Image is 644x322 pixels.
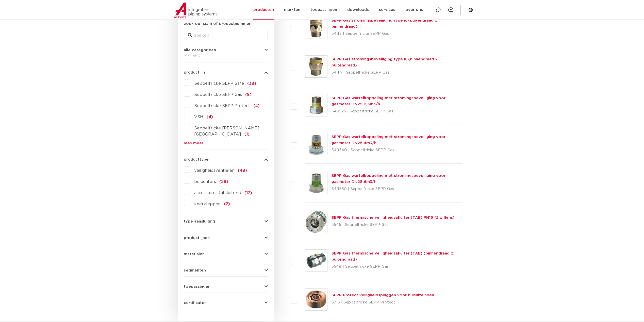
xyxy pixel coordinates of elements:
[184,48,268,52] button: alle categorieën
[332,174,445,184] a: SEPP Gas wartelkoppeling met stromingsbeveiliging voor gasmeter DN25 6m3/h
[184,219,215,223] span: type aansluiting
[305,211,327,233] img: Thumbnail for SEPP Gas thermische veiligheidsafluiter (TAE) PN16 (2 x flens)
[184,268,268,272] button: segmenten
[184,268,206,272] span: segmenten
[332,298,434,307] p: 5715 | Seppelfricke SEPP Protect
[194,191,241,195] span: accessoires (afsluiters)
[305,133,327,155] img: Thumbnail for SEPP Gas wartelkoppeling met stromingsbeveiliging voor gasmeter DN25 4m3/h
[332,263,463,271] p: 5548 | Seppelfricke SEPP Gas
[224,202,230,206] span: (2)
[253,104,260,108] span: (4)
[184,158,268,161] button: producttype
[332,30,463,38] p: 5443 | Seppelfricke SEPP Gas
[184,21,251,27] label: zoek op naam of productnummer
[184,252,268,256] button: materialen
[184,158,209,161] span: producttype
[332,221,455,229] p: 5545 | Seppelfricke SEPP Gas
[305,289,327,310] img: Thumbnail for SEPP Protect veiligheidspluggen voor buisuiteinden
[245,93,252,97] span: (8)
[332,135,445,145] a: SEPP Gas wartelkoppeling met stromingsbeveiliging voor gasmeter DN25 4m3/h
[207,115,213,119] span: (4)
[184,252,205,256] span: materialen
[194,104,250,108] span: Seppelfricke SEPP Protect
[332,185,463,193] p: 549560 | Seppelfricke SEPP Gas
[194,81,244,86] span: Seppelfricke SEPP Safe
[305,56,327,77] img: Thumbnail for SEPP Gas stromingsbeveiliging type K (binnendraad x buitendraad)
[194,93,242,97] span: Seppelfricke SEPP Gas
[184,71,268,74] button: productlijn
[184,31,268,40] input: zoeken
[247,81,256,86] span: (38)
[332,107,463,115] p: 549525 | Seppelfricke SEPP Gas
[305,172,327,194] img: Thumbnail for SEPP Gas wartelkoppeling met stromingsbeveiliging voor gasmeter DN25 6m3/h
[194,180,216,184] span: beluchters
[332,146,463,154] p: 549540 | Seppelfricke SEPP Gas
[184,71,205,74] span: productlijn
[244,191,252,195] span: (17)
[332,293,434,297] a: SEPP Protect veiligheidspluggen voor buisuiteinden
[332,57,438,67] a: SEPP Gas stromingsbeveiliging type K (binnendraad x buitendraad)
[194,115,203,119] span: VSH
[244,132,250,136] span: (1)
[184,236,210,240] span: productlijnen
[184,236,268,240] button: productlijnen
[194,126,259,136] span: Seppelfricke [PERSON_NAME][GEOGRAPHIC_DATA]
[184,285,268,289] button: toepassingen
[194,168,235,173] span: veiligheidsventielen
[305,250,327,272] img: Thumbnail for SEPP Gas thermische veiligheidsafluiter (TAE) (binnendraad x buitendraad)
[305,94,327,116] img: Thumbnail for SEPP Gas wartelkoppeling met stromingsbeveiliging voor gasmeter DN25 2,5m3/h
[305,17,327,39] img: Thumbnail for SEPP Gas stromingsbeveiliging type K (buitendraad x binnendraad)
[194,202,221,206] span: keerkleppen
[332,216,455,219] a: SEPP Gas thermische veiligheidsafluiter (TAE) PN16 (2 x flens)
[184,219,268,223] button: type aansluiting
[184,141,268,145] a: lees meer
[238,168,247,173] span: (48)
[332,96,445,106] a: SEPP Gas wartelkoppeling met stromingsbeveiliging voor gasmeter DN25 2,5m3/h
[184,285,210,289] span: toepassingen
[332,251,453,261] a: SEPP Gas thermische veiligheidsafluiter (TAE) (binnendraad x buitendraad)
[332,69,463,77] p: 5444 | Seppelfricke SEPP Gas
[184,301,268,305] button: certificaten
[184,52,268,58] div: beveiligingen
[184,301,207,305] span: certificaten
[219,180,228,184] span: (29)
[184,48,216,52] span: alle categorieën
